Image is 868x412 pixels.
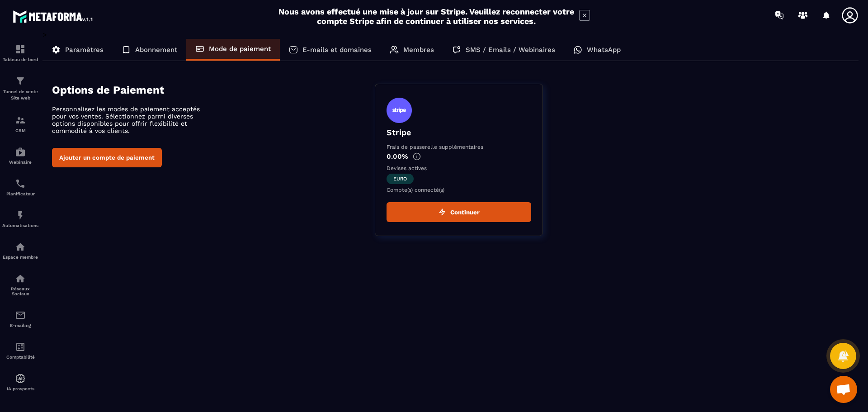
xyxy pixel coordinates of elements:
[387,187,531,193] p: Compte(s) connecté(s)
[42,30,859,250] div: >
[387,174,414,184] span: euro
[403,46,434,54] p: Membres
[15,273,26,284] img: social-network
[2,386,38,391] p: IA prospects
[2,355,38,360] p: Comptabilité
[2,303,38,335] a: emailemailE-mailing
[2,57,38,62] p: Tableau de bord
[2,266,38,303] a: social-networksocial-networkRéseaux Sociaux
[52,105,210,134] p: Personnalisez les modes de paiement acceptés pour vos ventes. Sélectionnez parmi diverses options...
[2,140,38,171] a: automationsautomationsWebinaire
[15,341,26,352] img: accountant
[15,115,26,126] img: formation
[15,178,26,189] img: scheduler
[52,148,162,167] button: Ajouter un compte de paiement
[2,37,38,69] a: formationformationTableau de bord
[2,171,38,203] a: schedulerschedulerPlanificateur
[15,76,26,86] img: formation
[302,46,372,54] p: E-mails et domaines
[15,44,26,55] img: formation
[2,160,38,165] p: Webinaire
[65,46,104,54] p: Paramètres
[52,84,375,96] h4: Options de Paiement
[13,8,94,24] img: logo
[2,69,38,108] a: formationformationTunnel de vente Site web
[2,128,38,133] p: CRM
[387,144,531,150] p: Frais de passerelle supplémentaires
[209,45,271,53] p: Mode de paiement
[2,235,38,266] a: automationsautomationsEspace membre
[15,310,26,321] img: email
[15,242,26,252] img: automations
[387,152,531,161] p: 0.00%
[387,98,412,123] img: stripe.9bed737a.svg
[2,89,38,101] p: Tunnel de vente Site web
[2,203,38,235] a: automationsautomationsAutomatisations
[2,255,38,260] p: Espace membre
[2,323,38,328] p: E-mailing
[135,46,177,54] p: Abonnement
[466,46,555,54] p: SMS / Emails / Webinaires
[387,165,531,171] p: Devises actives
[2,223,38,228] p: Automatisations
[587,46,621,54] p: WhatsApp
[2,191,38,196] p: Planificateur
[2,335,38,366] a: accountantaccountantComptabilité
[387,202,531,222] button: Continuer
[2,108,38,140] a: formationformationCRM
[278,7,575,26] h2: Nous avons effectué une mise à jour sur Stripe. Veuillez reconnecter votre compte Stripe afin de ...
[15,147,26,157] img: automations
[15,373,26,384] img: automations
[387,128,531,137] p: Stripe
[15,210,26,221] img: automations
[413,152,421,161] img: info-gr.5499bf25.svg
[439,208,446,216] img: zap.8ac5aa27.svg
[2,286,38,296] p: Réseaux Sociaux
[830,376,857,403] a: Ouvrir le chat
